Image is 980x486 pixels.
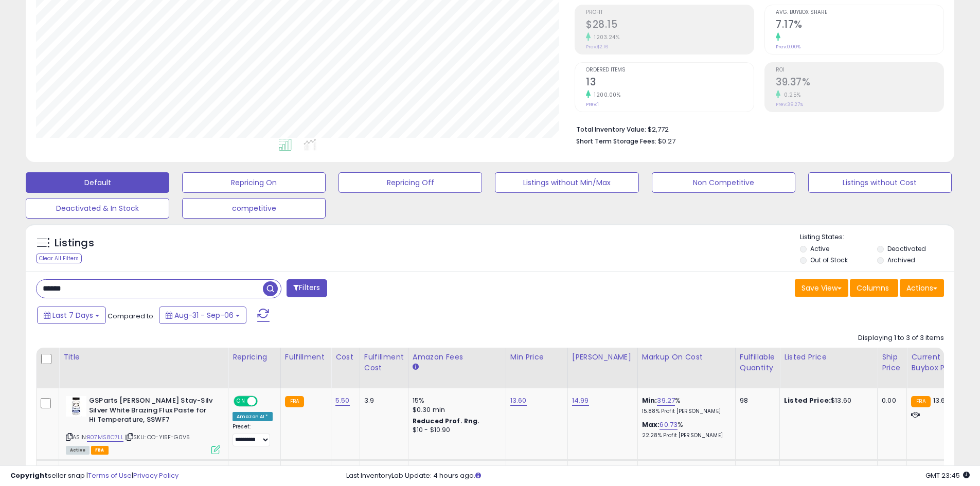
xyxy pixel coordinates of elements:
div: 98 [740,396,772,405]
a: B07MS8C7LL [87,433,123,442]
span: Compared to: [108,311,155,321]
small: 1200.00% [591,91,620,99]
div: Repricing [233,352,276,363]
button: Deactivated & In Stock [26,198,169,219]
button: Listings without Min/Max [495,172,638,193]
div: Fulfillable Quantity [740,352,775,373]
button: Repricing Off [338,172,482,193]
div: Current Buybox Price [911,352,964,373]
b: Total Inventory Value: [576,125,646,134]
div: Amazon AI * [233,412,273,421]
span: Aug-31 - Sep-06 [174,310,234,320]
div: Markup on Cost [642,352,731,363]
a: 5.50 [335,395,350,406]
a: Privacy Policy [133,471,179,480]
button: Last 7 Days [37,307,106,324]
span: 2025-09-14 23:45 GMT [925,471,970,480]
div: 3.9 [364,396,400,405]
div: Cost [335,352,355,363]
small: 0.25% [780,91,801,99]
strong: Copyright [10,471,48,480]
img: 41FchYoetTL._SL40_.jpg [66,396,86,417]
button: Aug-31 - Sep-06 [159,307,246,324]
label: Deactivated [887,244,926,253]
span: ROI [776,67,943,73]
a: 60.73 [660,420,678,430]
label: Out of Stock [810,256,848,264]
a: 39.27 [657,395,675,406]
b: Max: [642,420,660,429]
p: Listing States: [800,232,954,242]
span: Last 7 Days [52,310,93,320]
a: Terms of Use [88,471,132,480]
span: Avg. Buybox Share [776,10,943,15]
b: Min: [642,395,657,405]
div: % [642,396,727,415]
h2: $28.15 [586,19,754,32]
div: seller snap | | [10,471,179,481]
b: Reduced Prof. Rng. [413,417,480,425]
span: | SKU: OO-YI5F-G0V5 [125,433,190,441]
span: All listings currently available for purchase on Amazon [66,446,90,455]
button: Columns [850,279,898,297]
div: ASIN: [66,396,220,453]
span: Profit [586,10,754,15]
h5: Listings [55,236,94,250]
div: Displaying 1 to 3 of 3 items [858,333,944,343]
h2: 13 [586,76,754,90]
small: Prev: 39.27% [776,101,803,107]
b: GSParts [PERSON_NAME] Stay-Silv Silver White Brazing Flux Paste for Hi Temperature, SSWF7 [89,396,214,427]
button: Filters [287,279,327,297]
button: Actions [900,279,944,297]
h2: 7.17% [776,19,943,32]
small: Amazon Fees. [413,363,419,372]
div: Preset: [233,423,273,446]
div: Amazon Fees [413,352,502,363]
button: Repricing On [182,172,326,193]
div: $13.60 [784,396,869,405]
a: 14.99 [572,395,589,406]
a: 13.60 [510,395,527,406]
div: [PERSON_NAME] [572,352,633,363]
small: FBA [285,396,304,407]
div: Fulfillment Cost [364,352,404,373]
div: Last InventoryLab Update: 4 hours ago. [346,471,970,481]
b: Short Term Storage Fees: [576,137,656,146]
div: % [642,420,727,439]
span: $0.27 [658,136,675,146]
p: 22.28% Profit [PERSON_NAME] [642,432,727,439]
span: ON [235,397,247,406]
b: Listed Price: [784,395,831,405]
div: Min Price [510,352,563,363]
button: competitive [182,198,326,219]
small: 1203.24% [591,33,619,41]
small: Prev: $2.16 [586,44,608,50]
div: Listed Price [784,352,873,363]
div: 15% [413,396,498,405]
li: $2,772 [576,122,936,135]
small: FBA [911,396,930,407]
button: Save View [795,279,848,297]
div: Title [63,352,224,363]
span: Columns [857,283,889,293]
div: Fulfillment [285,352,327,363]
span: OFF [256,397,273,406]
div: Ship Price [882,352,902,373]
p: 15.88% Profit [PERSON_NAME] [642,408,727,415]
div: Clear All Filters [36,254,82,263]
div: $0.30 min [413,405,498,415]
label: Active [810,244,829,253]
h2: 39.37% [776,76,943,90]
small: Prev: 1 [586,101,599,107]
span: Ordered Items [586,67,754,73]
span: FBA [91,446,109,455]
span: 13.6 [933,395,946,405]
button: Default [26,172,169,193]
div: $10 - $10.90 [413,426,498,435]
th: The percentage added to the cost of goods (COGS) that forms the calculator for Min & Max prices. [637,348,735,388]
label: Archived [887,256,915,264]
small: Prev: 0.00% [776,44,800,50]
div: 0.00 [882,396,899,405]
button: Non Competitive [652,172,795,193]
button: Listings without Cost [808,172,952,193]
